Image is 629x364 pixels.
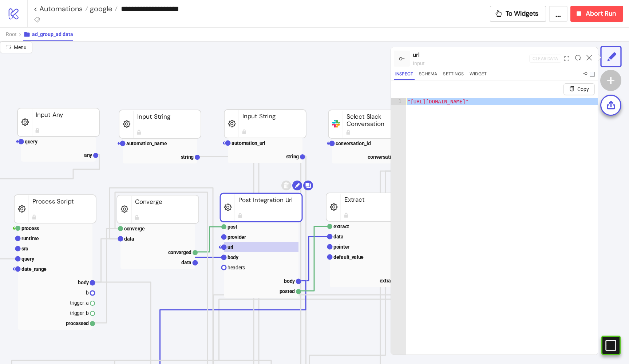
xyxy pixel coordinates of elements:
[468,70,488,80] button: Widget
[6,28,23,41] button: Root
[181,154,194,160] text: string
[413,50,529,59] div: url
[84,152,92,158] text: any
[569,86,574,91] span: copy
[86,290,89,296] text: b
[21,246,28,252] text: src
[21,266,47,272] text: date_range
[333,254,364,260] text: default_value
[126,141,167,146] text: automation_name
[232,140,265,146] text: automation_url
[14,44,27,50] span: Menu
[124,236,134,242] text: data
[21,225,39,231] text: process
[6,44,11,50] span: radius-bottomright
[228,244,233,250] text: url
[21,256,35,262] text: query
[586,9,616,18] span: Abort Run
[563,83,595,95] button: Copy
[181,260,191,265] text: data
[418,70,439,80] button: Schema
[78,280,89,285] text: body
[32,31,73,37] span: ad_group_ad data
[368,154,403,160] text: conversation_id
[286,154,299,159] text: string
[228,265,245,270] text: headers
[333,223,349,229] text: extract
[549,6,567,22] button: ...
[413,59,529,67] div: input
[333,234,344,240] text: data
[577,86,589,92] span: Copy
[391,98,406,105] div: 1
[6,31,17,37] span: Root
[21,236,39,241] text: runtime
[124,226,145,232] text: converge
[490,6,546,22] button: To Widgets
[23,28,73,41] button: ad_group_ad data
[88,4,112,13] span: google
[25,139,38,145] text: query
[442,70,465,80] button: Settings
[228,224,237,230] text: post
[506,9,539,18] span: To Widgets
[333,244,349,250] text: pointer
[284,278,295,284] text: body
[336,141,371,146] text: conversation_id
[394,70,415,80] button: Inspect
[564,56,569,61] span: expand
[33,5,88,12] a: < Automations
[570,6,623,22] button: Abort Run
[228,254,239,260] text: body
[228,234,246,240] text: provider
[88,5,118,12] a: google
